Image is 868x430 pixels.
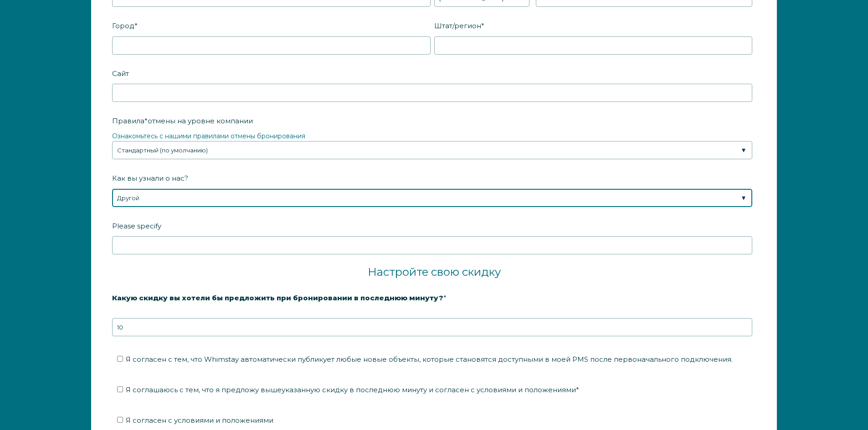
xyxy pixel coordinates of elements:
span: Штат/регион [434,19,481,33]
a: Ознакомьтесь с нашими правилами отмены бронирования [112,132,305,140]
font: Я согласен с условиями и положениями [126,416,273,425]
span: Как вы узнали о нас? [112,171,188,185]
input: Я согласен с тем, что Whimstay автоматически публикует любые новые объекты, которые становятся до... [117,356,123,362]
input: Я соглашаюсь с тем, что я предложу вышеуказанную скидку в последнюю минуту и согласен с условиями... [117,386,123,392]
span: Я согласен с тем, что Whimstay автоматически публикует любые новые объекты, которые становятся до... [126,355,733,364]
span: Город [112,19,134,33]
span: Я соглашаюсь с тем, что я предложу вышеуказанную скидку в последнюю минуту и согласен с условиями... [126,385,579,394]
span: Настройте свою скидку [368,265,501,278]
span: отмены на уровне компании [148,114,253,128]
input: Я согласен с условиями и положениямиОзнакомьтесь с полным текстом Правил и условий* [117,417,123,423]
strong: Какую скидку вы хотели бы предложить при бронировании в последнюю минуту? [112,293,443,302]
span: Сайт [112,66,129,81]
strong: Рекомендуется 20%, минимум 10% [112,309,242,317]
span: Please specify [112,219,161,233]
label: Правила [112,113,756,129]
